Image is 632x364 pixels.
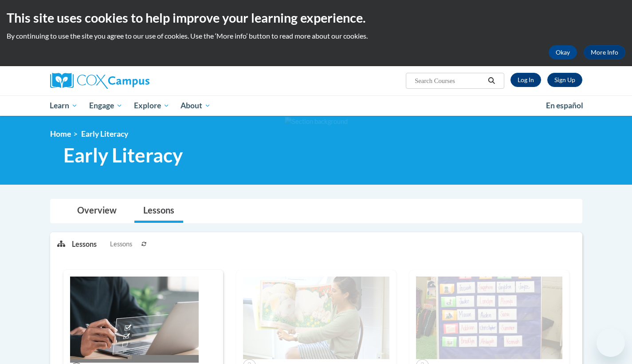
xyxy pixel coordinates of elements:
[416,277,562,359] img: Course Image
[50,100,78,111] span: Learn
[110,239,132,249] span: Lessons
[81,129,128,138] span: Early Literacy
[44,95,84,116] a: Learn
[134,199,183,223] a: Lessons
[414,75,485,86] input: Search Courses
[50,129,71,138] a: Home
[70,277,199,363] img: Course Image
[597,328,625,357] iframe: Button to launch messaging window
[63,143,183,167] span: Early Literacy
[549,45,577,59] button: Okay
[7,9,625,27] h2: This site uses cookies to help improve your learning experience.
[50,73,219,89] a: Cox Campus
[83,95,128,116] a: Engage
[68,199,126,223] a: Overview
[243,277,389,359] img: Course Image
[175,95,216,116] a: About
[546,101,583,110] span: En español
[285,117,348,127] img: Section background
[7,31,625,41] p: By continuing to use the site you agree to our use of cookies. Use the ‘More info’ button to read...
[181,100,211,111] span: About
[547,73,582,87] a: Register
[584,45,625,59] a: More Info
[50,73,149,89] img: Cox Campus
[37,95,596,116] div: Main menu
[134,100,169,111] span: Explore
[510,73,541,87] a: Log In
[485,75,498,86] button: Search
[540,96,589,115] a: En español
[72,239,97,249] p: Lessons
[89,100,122,111] span: Engage
[128,95,175,116] a: Explore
